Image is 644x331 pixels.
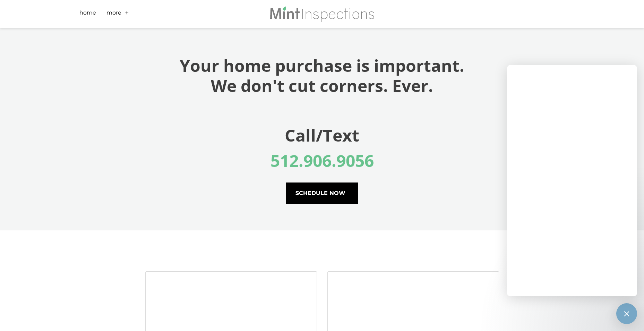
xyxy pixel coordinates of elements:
[106,9,121,19] a: More
[79,9,96,19] a: Home
[125,9,129,19] a: +
[271,149,374,172] font: 512.906.9056
[269,6,375,22] img: Mint Inspections
[180,54,464,97] font: Your home purchase is important. We don't cut corners. Ever.
[286,183,358,204] span: schedule now
[286,183,358,204] a: schedule now
[285,124,359,146] font: Call/Text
